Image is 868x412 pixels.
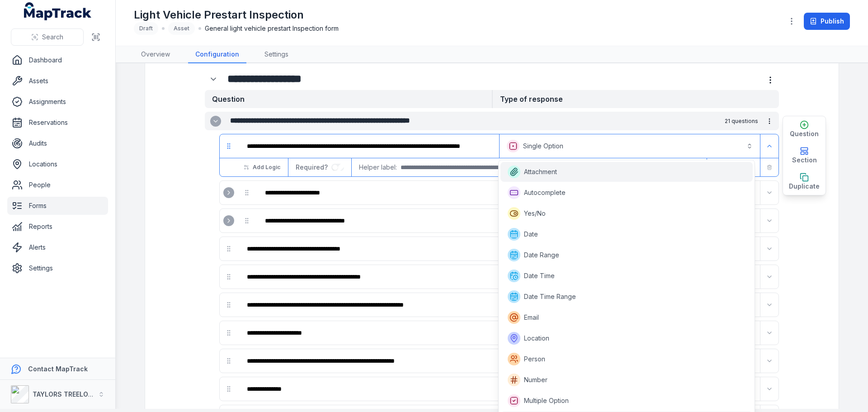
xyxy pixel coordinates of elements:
[524,188,566,197] span: Autocomplete
[524,230,538,239] span: Date
[524,167,557,176] span: Attachment
[524,209,546,218] span: Yes/No
[524,396,569,405] span: Multiple Option
[501,136,758,156] button: Single Option
[524,292,576,301] span: Date Time Range
[524,334,549,343] span: Location
[524,375,547,384] span: Number
[524,271,555,280] span: Date Time
[524,313,539,322] span: Email
[524,251,559,260] span: Date Range
[524,355,545,364] span: Person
